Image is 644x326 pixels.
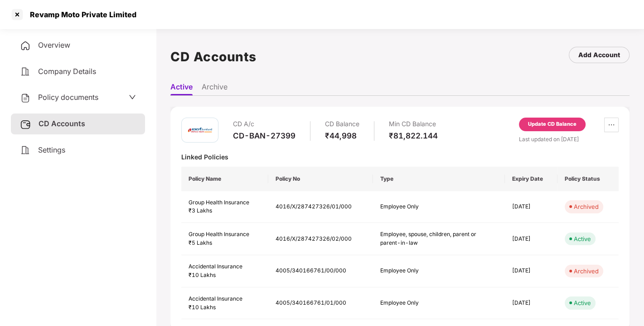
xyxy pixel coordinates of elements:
div: Archived [574,202,599,211]
td: 4005/340166761/01/000 [268,287,373,320]
td: [DATE] [505,255,557,287]
div: Employee Only [380,299,480,307]
span: down [129,94,136,101]
td: 4016/X/287427326/01/000 [268,191,373,223]
div: Accidental Insurance [189,295,261,303]
div: Employee, spouse, children, parent or parent-in-law [380,230,480,247]
div: CD A/c [233,118,295,131]
th: Policy Name [181,167,268,191]
div: Update CD Balance [528,120,576,128]
td: 4005/340166761/00/000 [268,255,373,287]
div: Add Account [578,50,620,60]
td: [DATE] [505,223,557,255]
span: ₹5 Lakhs [189,239,212,246]
span: ₹10 Lakhs [189,304,216,311]
div: Archived [574,267,599,276]
div: Linked Policies [181,153,619,161]
th: Policy Status [557,167,619,191]
div: Group Health Insurance [189,230,261,239]
div: Accidental Insurance [189,262,261,271]
div: ₹81,822.144 [389,131,438,141]
span: CD Accounts [39,119,85,128]
td: [DATE] [505,287,557,320]
span: Overview [38,40,70,49]
div: Revamp Moto Private Limited [24,10,136,19]
span: Settings [38,145,65,154]
div: Active [574,298,591,307]
li: Archive [202,82,228,95]
th: Policy No [268,167,373,191]
div: Min CD Balance [389,118,438,131]
span: Company Details [38,67,96,76]
div: Active [574,234,591,243]
button: ellipsis [604,118,619,132]
span: Policy documents [38,93,98,102]
img: svg+xml;base64,PHN2ZyB4bWxucz0iaHR0cDovL3d3dy53My5vcmcvMjAwMC9zdmciIHdpZHRoPSIyNCIgaGVpZ2h0PSIyNC... [20,40,31,51]
div: Group Health Insurance [189,198,261,207]
td: 4016/X/287427326/02/000 [268,223,373,255]
div: Employee Only [380,267,480,275]
span: ₹3 Lakhs [189,207,212,214]
div: CD Balance [325,118,359,131]
img: svg+xml;base64,PHN2ZyB4bWxucz0iaHR0cDovL3d3dy53My5vcmcvMjAwMC9zdmciIHdpZHRoPSIyNCIgaGVpZ2h0PSIyNC... [20,93,31,104]
img: svg+xml;base64,PHN2ZyB3aWR0aD0iMjUiIGhlaWdodD0iMjQiIHZpZXdCb3g9IjAgMCAyNSAyNCIgZmlsbD0ibm9uZSIgeG... [20,119,31,130]
span: ellipsis [605,121,618,128]
div: Last updated on [DATE] [519,135,619,143]
li: Active [170,82,193,95]
th: Type [373,167,505,191]
img: icici.png [186,125,213,135]
img: svg+xml;base64,PHN2ZyB4bWxucz0iaHR0cDovL3d3dy53My5vcmcvMjAwMC9zdmciIHdpZHRoPSIyNCIgaGVpZ2h0PSIyNC... [20,145,31,156]
div: Employee Only [380,203,480,211]
h1: CD Accounts [170,47,257,67]
img: svg+xml;base64,PHN2ZyB4bWxucz0iaHR0cDovL3d3dy53My5vcmcvMjAwMC9zdmciIHdpZHRoPSIyNCIgaGVpZ2h0PSIyNC... [20,66,31,77]
th: Expiry Date [505,167,557,191]
td: [DATE] [505,191,557,223]
span: ₹10 Lakhs [189,272,216,278]
div: ₹44,998 [325,131,359,141]
div: CD-BAN-27399 [233,131,295,141]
